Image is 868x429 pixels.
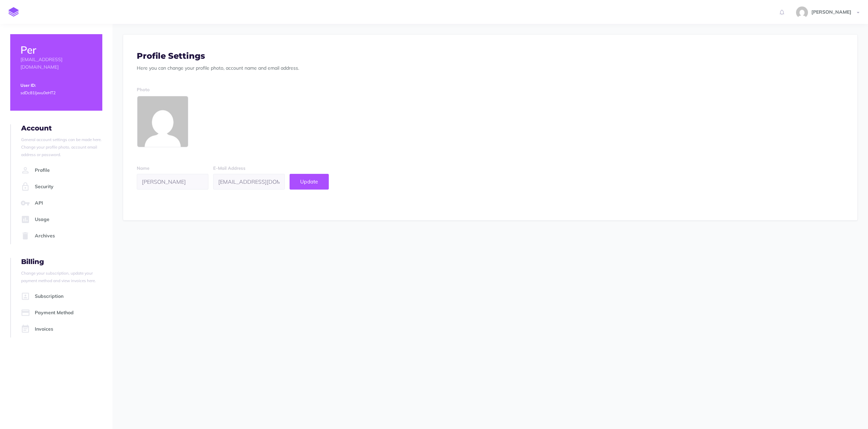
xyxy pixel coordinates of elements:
a: Payment Method [19,305,102,321]
small: Change your subscription, update your payment method and view invoices here. [21,271,96,283]
h2: Per [20,44,92,56]
a: Archives [19,228,102,244]
a: Invoices [19,321,102,337]
a: API [19,195,102,211]
a: Profile [19,162,102,179]
button: Update [290,174,329,190]
small: sdDc81Ijxvu0eHT2 [20,90,56,95]
label: Name [137,165,149,172]
p: [EMAIL_ADDRESS][DOMAIN_NAME] [20,56,92,71]
h3: Profile Settings [137,52,844,60]
img: 5e65f80bd5f055f0ce8376a852e1104c.jpg [796,6,808,18]
h4: Billing [21,258,102,265]
a: Subscription [19,288,102,305]
a: Security [19,179,102,195]
label: Photo [137,86,150,93]
label: E-Mail Address [213,165,246,172]
small: General account settings can be made here. Change your profile photo, account email address or pa... [21,137,102,157]
span: [PERSON_NAME] [808,9,855,15]
a: Usage [19,211,102,228]
img: logo-mark.svg [9,7,19,17]
small: User ID: [20,83,36,88]
h4: Account [21,124,102,132]
p: Here you can change your profile photo, account name and email address. [137,64,844,72]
